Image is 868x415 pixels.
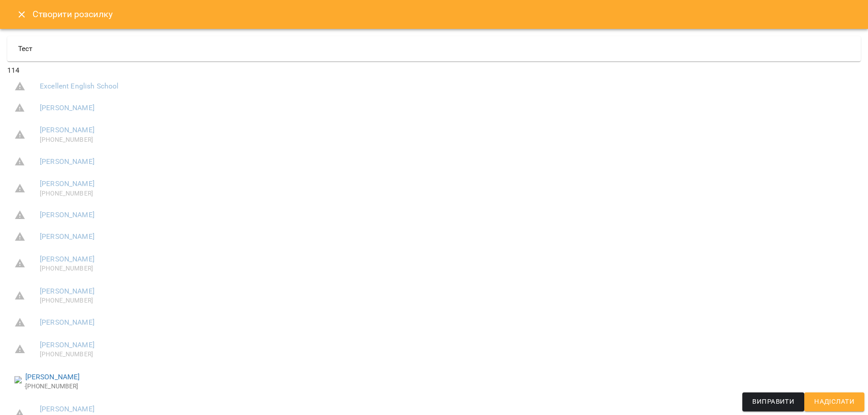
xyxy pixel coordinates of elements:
h6: Створити розсилку [33,7,113,21]
p: [PHONE_NUMBER] [40,135,854,145]
a: [PERSON_NAME] [40,157,94,166]
a: [PERSON_NAME] [40,340,94,349]
a: [PERSON_NAME] [40,103,94,112]
button: Надіслати [804,392,864,411]
a: [PERSON_NAME] [40,179,94,188]
span: Надіслати [814,396,854,408]
a: [PERSON_NAME] [40,232,94,241]
a: [PERSON_NAME] [40,255,94,263]
a: [PERSON_NAME] [40,210,94,219]
a: [PERSON_NAME] [40,287,94,295]
a: [PERSON_NAME] [40,405,94,413]
img: telegram [14,376,58,399]
button: Close [11,4,33,25]
p: [PHONE_NUMBER] [40,296,854,305]
a: Excellent English School [40,82,119,90]
span: Виправити [752,396,794,408]
a: [PERSON_NAME] [40,126,94,134]
p: [PHONE_NUMBER] [40,189,854,198]
a: [PERSON_NAME] [40,318,94,326]
p: [PHONE_NUMBER] [40,264,854,273]
p: Тест [18,43,850,54]
p: [PHONE_NUMBER] [25,382,854,391]
p: [PHONE_NUMBER] [40,350,854,359]
a: [PERSON_NAME] [25,373,80,381]
button: Виправити [742,392,804,411]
